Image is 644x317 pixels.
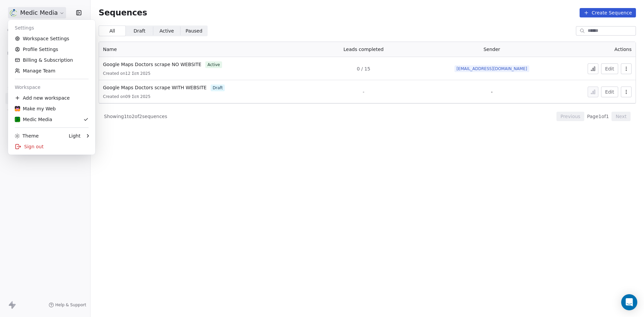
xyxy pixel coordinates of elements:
div: Sign out [11,141,93,152]
img: favicon-orng.png [15,106,20,111]
a: Profile Settings [11,44,93,55]
a: Manage Team [11,65,93,76]
div: Settings [11,22,93,33]
div: Add new workspace [11,93,93,103]
div: Light [69,133,80,139]
div: Theme [15,133,39,139]
a: Workspace Settings [11,33,93,44]
div: Make my Web [15,105,56,112]
a: Billing & Subscription [11,55,93,65]
div: Medic Media [15,116,52,123]
div: Workspace [11,82,93,93]
img: Logoicon.png [15,117,20,122]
